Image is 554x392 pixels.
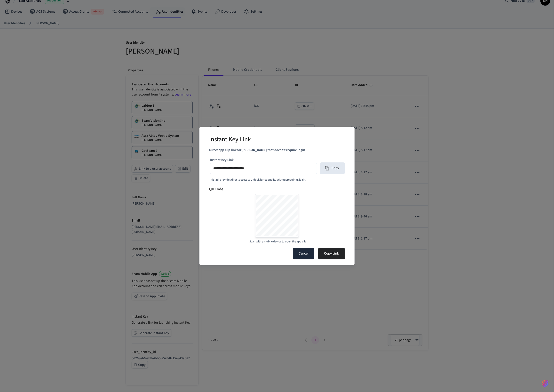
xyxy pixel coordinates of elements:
[318,248,345,259] button: Copy Link
[293,248,314,259] button: Cancel
[249,240,307,244] span: Scan with a mobile device to open the app clip
[209,178,306,182] span: This link provides direct access to unlock functionality without requiring login.
[209,186,345,192] h6: QR Code
[209,148,345,153] p: Direct app clip link for that doesn't require login
[209,133,251,147] h2: Instant Key Link
[542,379,548,387] img: SeamLogoGradient.69752ec5.svg
[241,148,267,152] strong: [PERSON_NAME]
[320,162,345,174] button: Copy
[210,158,234,162] label: Instant Key Link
